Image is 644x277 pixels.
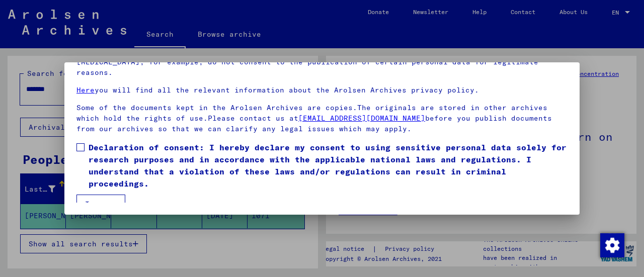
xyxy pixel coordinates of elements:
p: you will find all the relevant information about the Arolsen Archives privacy policy. [76,85,568,96]
a: Here [76,85,95,95]
a: [EMAIL_ADDRESS][DOMAIN_NAME] [298,114,425,123]
img: Change consent [600,233,624,257]
p: Please if you, as someone who is personally affected or as a relative of a victim of [MEDICAL_DAT... [76,46,568,78]
p: Some of the documents kept in the Arolsen Archives are copies.The originals are stored in other a... [76,103,568,134]
span: Declaration of consent: I hereby declare my consent to using sensitive personal data solely for r... [89,141,568,190]
div: Change consent [600,233,624,257]
button: I agree [76,195,125,214]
